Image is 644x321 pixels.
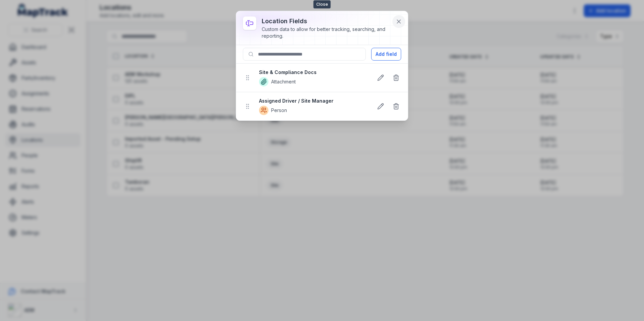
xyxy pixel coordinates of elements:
span: Attachment [271,78,296,85]
button: Add field [371,48,401,61]
h3: location fields [262,16,390,26]
span: Person [271,107,287,114]
span: Close [314,0,331,8]
strong: Assigned Driver / Site Manager [259,98,367,104]
div: Custom data to allow for better tracking, searching, and reporting. [262,26,390,39]
strong: Site & Compliance Docs [259,69,367,76]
